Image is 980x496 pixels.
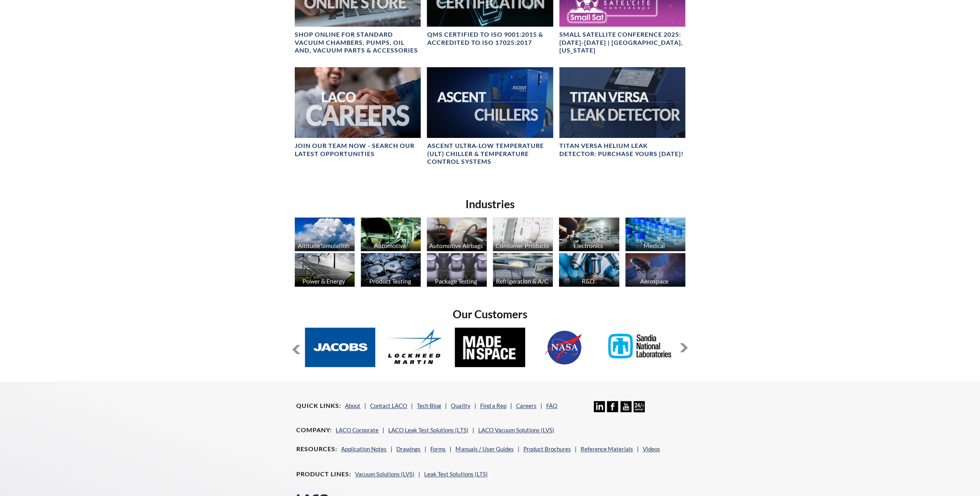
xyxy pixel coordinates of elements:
[292,197,688,211] h2: Industries
[492,242,552,249] div: Consumer Products
[296,426,332,434] h4: Company
[480,402,506,409] a: Find a Rep
[546,402,557,409] a: FAQ
[625,217,685,251] img: industry_Medical_670x376.jpg
[625,253,685,287] img: Artboard_1.jpg
[296,470,351,478] h4: Product Lines
[361,253,421,287] img: industry_ProductTesting_670x376.jpg
[558,277,618,285] div: R&D
[427,67,553,166] a: Ascent Chiller ImageAscent Ultra-Low Temperature (ULT) Chiller & Temperature Control Systems
[492,277,552,285] div: Refrigeration & A/C
[427,217,487,251] img: industry_Auto-Airbag_670x376.jpg
[295,217,355,253] a: Altitude Simulation
[559,67,685,158] a: TITAN VERSA bannerTITAN VERSA Helium Leak Detector: Purchase Yours [DATE]!
[295,67,421,158] a: Join our team now - SEARCH OUR LATEST OPPORTUNITIES
[295,142,421,158] h4: Join our team now - SEARCH OUR LATEST OPPORTUNITIES
[559,142,685,158] h4: TITAN VERSA Helium Leak Detector: Purchase Yours [DATE]!
[360,277,420,285] div: Product Testing
[493,217,553,253] a: Consumer Products
[295,31,421,54] h4: SHOP ONLINE FOR STANDARD VACUUM CHAMBERS, PUMPS, OIL AND, VACUUM PARTS & ACCESSORIES
[427,142,553,166] h4: Ascent Ultra-Low Temperature (ULT) Chiller & Temperature Control Systems
[455,328,525,367] img: MadeInSpace.jpg
[292,307,688,321] h2: Our Customers
[426,242,486,249] div: Automotive Airbags
[451,402,470,409] a: Quality
[336,426,379,433] a: LACO Corporate
[370,402,407,409] a: Contact LACO
[580,445,633,452] a: Reference Materials
[625,253,685,289] a: Aerospace
[345,402,360,409] a: About
[493,217,553,251] img: industry_Consumer_670x376.jpg
[559,31,685,54] h4: Small Satellite Conference 2025: [DATE]-[DATE] | [GEOGRAPHIC_DATA], [US_STATE]
[380,328,450,367] img: Lockheed-Martin.jpg
[396,445,421,452] a: Drawings
[295,217,355,251] img: industry_AltitudeSim_670x376.jpg
[295,253,355,289] a: Power & Energy
[426,277,486,285] div: Package Testing
[417,402,441,409] a: Tech Blog
[516,402,536,409] a: Careers
[559,253,619,287] img: industry_R_D_670x376.jpg
[559,217,619,251] img: industry_Electronics_670x376.jpg
[361,217,421,253] a: Automotive
[478,426,554,433] a: LACO Vacuum Solutions (LVS)
[296,445,337,453] h4: Resources
[634,401,645,412] img: 24/7 Support Icon
[341,445,387,452] a: Application Notes
[427,253,487,289] a: Package Testing
[634,406,645,413] a: 24/7 Support
[559,253,619,289] a: R&D
[296,402,341,410] h4: Quick Links
[605,328,675,367] img: Sandia-Natl-Labs.jpg
[624,242,684,249] div: Medical
[625,217,685,253] a: Medical
[427,217,487,253] a: Automotive Airbags
[305,328,375,367] img: Jacobs.jpg
[294,242,354,249] div: Altitude Simulation
[642,445,660,452] a: Videos
[295,253,355,287] img: industry_Power-2_670x376.jpg
[493,253,553,287] img: industry_HVAC_670x376.jpg
[355,471,414,477] a: Vacuum Solutions (LVS)
[388,426,468,433] a: LACO Leak Test Solutions (LTS)
[523,445,571,452] a: Product Brochures
[294,277,354,285] div: Power & Energy
[455,445,513,452] a: Manuals / User Guides
[361,253,421,289] a: Product Testing
[558,242,618,249] div: Electronics
[427,253,487,287] img: industry_Package_670x376.jpg
[559,217,619,253] a: Electronics
[493,253,553,289] a: Refrigeration & A/C
[430,445,446,452] a: Forms
[361,217,421,251] img: industry_Automotive_670x376.jpg
[530,328,600,367] img: NASA.jpg
[624,277,684,285] div: Aerospace
[360,242,420,249] div: Automotive
[424,471,487,477] a: Leak Test Solutions (LTS)
[427,31,553,47] h4: QMS CERTIFIED to ISO 9001:2015 & Accredited to ISO 17025:2017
